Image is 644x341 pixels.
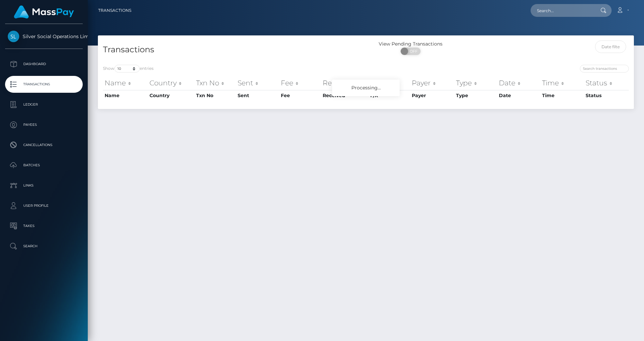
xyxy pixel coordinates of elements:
th: Received [321,76,369,90]
th: Name [103,76,148,90]
a: Cancellations [5,137,83,153]
input: Date filter [595,40,626,53]
h4: Transactions [103,44,361,56]
p: Payees [8,120,80,130]
p: Search [8,241,80,251]
th: Status [584,76,629,90]
div: View Pending Transactions [366,40,455,48]
a: Transactions [5,76,83,93]
th: Fee [279,76,321,90]
span: Silver Social Operations Limited [5,33,83,39]
th: Name [103,90,148,101]
span: OFF [404,48,421,55]
th: Sent [236,76,279,90]
th: Status [584,90,629,101]
th: Time [540,90,584,101]
p: Transactions [8,79,80,89]
input: Search... [531,4,594,17]
a: Links [5,177,83,194]
th: Fee [279,90,321,101]
p: Batches [8,160,80,170]
th: Txn No [194,90,236,101]
label: Show entries [103,65,154,73]
p: Links [8,180,80,191]
a: Taxes [5,218,83,234]
th: Sent [236,90,279,101]
p: Taxes [8,221,80,231]
img: MassPay Logo [14,5,74,19]
a: Transactions [98,3,131,18]
th: Country [148,90,194,101]
a: Batches [5,157,83,174]
input: Search transactions [580,65,629,73]
th: Type [454,90,498,101]
img: Silver Social Operations Limited [8,31,19,42]
select: Showentries [114,65,140,73]
div: Processing... [332,80,400,96]
th: Date [497,76,540,90]
p: Dashboard [8,59,80,69]
p: Ledger [8,100,80,110]
a: Dashboard [5,56,83,73]
th: Txn No [194,76,236,90]
a: Payees [5,116,83,133]
th: Type [454,76,498,90]
p: Cancellations [8,140,80,150]
th: Date [497,90,540,101]
th: Payer [410,76,454,90]
p: User Profile [8,201,80,211]
th: Country [148,76,194,90]
a: Search [5,238,83,255]
a: Ledger [5,96,83,113]
a: User Profile [5,197,83,214]
th: F/X [369,76,410,90]
th: Received [321,90,369,101]
th: Payer [410,90,454,101]
th: Time [540,76,584,90]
